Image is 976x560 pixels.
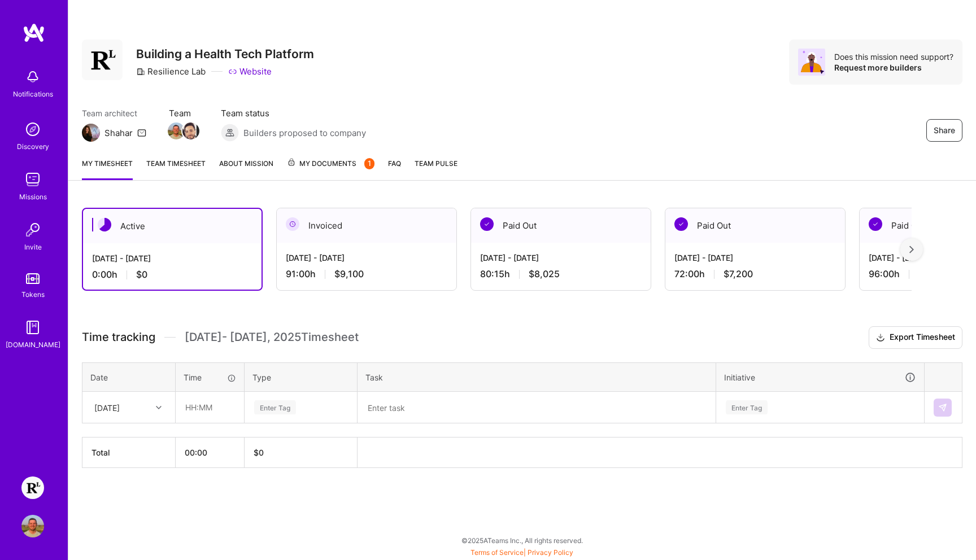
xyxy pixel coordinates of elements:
[243,127,366,139] span: Builders proposed to company
[869,326,962,349] button: Export Timesheet
[82,362,176,392] th: Date
[137,128,146,137] i: icon Mail
[674,252,836,264] div: [DATE] - [DATE]
[21,316,44,339] img: guide book
[388,158,401,180] a: FAQ
[834,62,953,73] div: Request more builders
[415,158,457,180] a: Team Pulse
[254,399,296,416] div: Enter Tag
[23,23,45,43] img: logo
[136,269,147,281] span: $0
[176,392,243,422] input: HH:MM
[82,438,176,468] th: Total
[6,339,60,351] div: [DOMAIN_NAME]
[470,548,524,557] a: Terms of Service
[528,548,573,557] a: Privacy Policy
[724,268,753,280] span: $7,200
[168,123,185,139] img: Team Member Avatar
[82,124,100,142] img: Team Architect
[909,246,914,253] img: right
[415,159,457,168] span: Team Pulse
[185,330,359,344] span: [DATE] - [DATE] , 2025 Timesheet
[184,371,236,383] div: Time
[92,269,252,281] div: 0:00 h
[219,158,273,180] a: About Mission
[68,526,976,554] div: © 2025 ATeams Inc., All rights reserved.
[938,403,947,412] img: Submit
[221,124,239,142] img: Builders proposed to company
[21,515,44,537] img: User Avatar
[245,362,358,392] th: Type
[19,191,47,203] div: Missions
[21,65,44,88] img: bell
[182,123,199,139] img: Team Member Avatar
[286,252,447,264] div: [DATE] - [DATE]
[82,40,123,80] img: Company Logo
[674,217,688,231] img: Paid Out
[24,241,42,253] div: Invite
[334,268,364,280] span: $9,100
[136,47,314,61] h3: Building a Health Tech Platform
[136,65,206,77] div: Resilience Lab
[228,65,272,77] a: Website
[156,405,162,410] i: icon Chevron
[798,49,825,76] img: Avatar
[21,118,44,141] img: discovery
[869,217,882,231] img: Paid Out
[665,208,845,243] div: Paid Out
[529,268,560,280] span: $8,025
[21,218,44,241] img: Invite
[470,548,573,557] span: |
[92,252,252,264] div: [DATE] - [DATE]
[480,268,642,280] div: 80:15 h
[726,399,768,416] div: Enter Tag
[480,217,494,231] img: Paid Out
[82,330,155,344] span: Time tracking
[82,107,146,119] span: Team architect
[287,158,374,180] a: My Documents1
[104,127,133,139] div: Shahar
[94,401,120,413] div: [DATE]
[471,208,651,243] div: Paid Out
[480,252,642,264] div: [DATE] - [DATE]
[364,158,374,169] div: 1
[286,268,447,280] div: 91:00 h
[21,476,44,499] img: Resilience Lab: Building a Health Tech Platform
[254,448,264,457] span: $ 0
[184,121,198,141] a: Team Member Avatar
[358,362,716,392] th: Task
[136,67,145,76] i: icon CompanyGray
[19,476,47,499] a: Resilience Lab: Building a Health Tech Platform
[674,268,836,280] div: 72:00 h
[21,288,45,300] div: Tokens
[83,209,262,243] div: Active
[287,158,374,170] span: My Documents
[98,218,111,231] img: Active
[82,158,133,180] a: My timesheet
[934,125,955,136] span: Share
[926,119,962,142] button: Share
[169,121,184,141] a: Team Member Avatar
[834,51,953,62] div: Does this mission need support?
[146,158,206,180] a: Team timesheet
[19,515,47,537] a: User Avatar
[277,208,456,243] div: Invoiced
[221,107,366,119] span: Team status
[17,141,49,152] div: Discovery
[13,88,53,100] div: Notifications
[286,217,299,231] img: Invoiced
[21,168,44,191] img: teamwork
[26,273,40,284] img: tokens
[724,371,916,384] div: Initiative
[169,107,198,119] span: Team
[176,438,245,468] th: 00:00
[876,332,885,344] i: icon Download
